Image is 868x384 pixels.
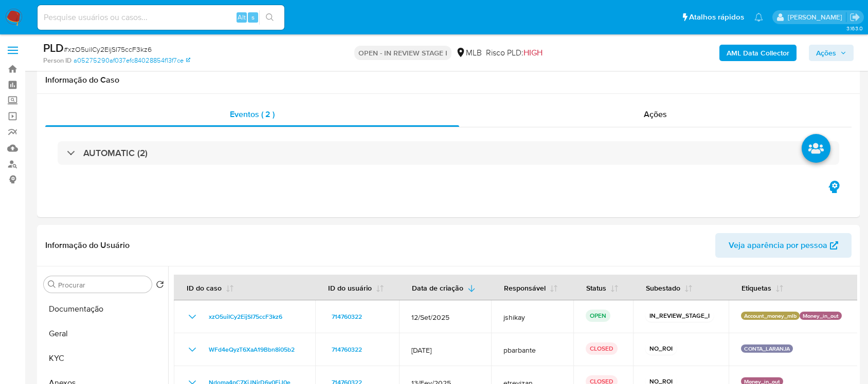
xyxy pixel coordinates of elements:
div: MLB [456,47,482,59]
span: Ações [816,45,836,61]
button: Ações [809,45,854,61]
b: Person ID [43,56,71,65]
span: Eventos ( 2 ) [230,108,275,120]
p: OPEN - IN REVIEW STAGE I [354,46,451,60]
button: search-icon [259,10,280,25]
span: Veja aparência por pessoa [729,233,827,258]
input: Procurar [58,280,148,290]
span: HIGH [523,47,542,59]
span: Atalhos rápidos [689,12,744,23]
a: Notificações [754,13,763,22]
h1: Informação do Caso [45,75,852,85]
span: # xzO5uiICy2EijSI75ccF3kz6 [64,44,152,54]
button: KYC [40,346,168,371]
button: Veja aparência por pessoa [715,233,852,258]
h1: Informação do Usuário [45,240,130,251]
b: PLD [43,40,64,56]
a: a05275290af037efc84028854f13f7ce [74,56,190,65]
span: s [251,12,255,22]
span: Risco PLD: [486,47,542,59]
b: AML Data Collector [727,45,789,61]
button: Geral [40,321,168,346]
a: Sair [849,12,860,23]
div: AUTOMATIC (2) [58,141,839,165]
button: AML Data Collector [719,45,797,61]
span: Ações [644,108,667,120]
span: Alt [238,12,246,22]
input: Pesquise usuários ou casos... [38,11,284,24]
button: Procurar [48,280,56,289]
button: Retornar ao pedido padrão [156,280,164,292]
p: jonathan.shikay@mercadolivre.com [788,12,846,22]
button: Documentação [40,297,168,321]
h3: AUTOMATIC (2) [83,147,148,159]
